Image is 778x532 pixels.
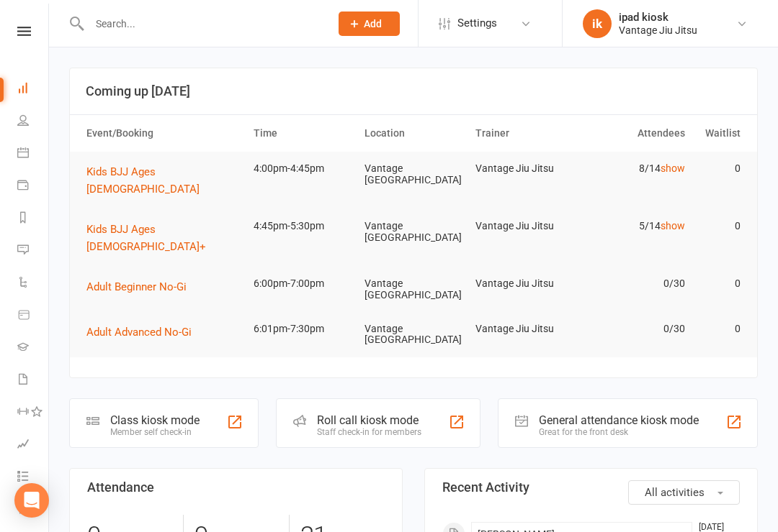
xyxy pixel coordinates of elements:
td: Vantage [GEOGRAPHIC_DATA] [358,312,469,357]
span: Kids BJJ Ages [DEMOGRAPHIC_DATA]+ [86,223,206,253]
a: Reports [17,203,50,235]
h3: Attendance [87,480,385,495]
div: Vantage Jiu Jitsu [619,24,697,37]
td: Vantage [GEOGRAPHIC_DATA] [358,152,469,197]
span: Adult Advanced No-Gi [86,326,192,339]
th: Time [247,115,358,152]
span: Settings [457,7,497,40]
a: show [661,162,685,174]
span: Adult Beginner No-Gi [86,280,187,293]
th: Event/Booking [80,115,247,152]
td: 6:00pm-7:00pm [247,267,358,301]
button: All activities [628,480,740,505]
td: 0 [692,312,747,346]
td: Vantage [GEOGRAPHIC_DATA] [358,267,469,312]
a: Assessments [17,429,50,462]
span: Add [364,18,382,29]
td: 0/30 [580,312,691,346]
td: Vantage Jiu Jitsu [469,267,580,301]
td: 4:00pm-4:45pm [247,152,358,185]
a: Calendar [17,138,50,170]
h3: Recent Activity [442,480,740,495]
a: Product Sales [17,300,50,332]
td: 8/14 [580,152,691,185]
div: Roll call kiosk mode [317,413,421,427]
button: Kids BJJ Ages [DEMOGRAPHIC_DATA]+ [86,221,241,255]
th: Trainer [469,115,580,152]
div: Member self check-in [110,427,200,437]
a: Payments [17,170,50,203]
a: People [17,106,50,138]
button: Add [339,12,400,36]
td: Vantage [GEOGRAPHIC_DATA] [358,209,469,254]
td: 0 [692,152,747,185]
div: Class kiosk mode [110,413,200,427]
td: Vantage Jiu Jitsu [469,312,580,346]
th: Attendees [580,115,691,152]
h3: Coming up [DATE] [86,84,741,98]
td: 0 [692,267,747,301]
th: Location [358,115,469,152]
span: Kids BJJ Ages [DEMOGRAPHIC_DATA] [86,165,200,196]
button: Adult Advanced No-Gi [86,324,202,341]
button: Kids BJJ Ages [DEMOGRAPHIC_DATA] [86,163,241,198]
th: Waitlist [692,115,747,152]
div: ipad kiosk [619,11,697,24]
td: 0 [692,209,747,243]
div: ik [583,9,612,38]
td: 4:45pm-5:30pm [247,209,358,243]
a: show [661,220,685,231]
td: 5/14 [580,209,691,243]
a: Dashboard [17,73,50,106]
td: 6:01pm-7:30pm [247,312,358,346]
div: Staff check-in for members [317,427,421,437]
input: Search... [85,14,320,34]
td: Vantage Jiu Jitsu [469,209,580,243]
button: Adult Beginner No-Gi [86,278,197,295]
div: Open Intercom Messenger [14,483,49,518]
td: 0/30 [580,267,691,301]
div: Great for the front desk [539,427,699,437]
td: Vantage Jiu Jitsu [469,152,580,185]
span: All activities [645,486,705,499]
div: General attendance kiosk mode [539,413,699,427]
